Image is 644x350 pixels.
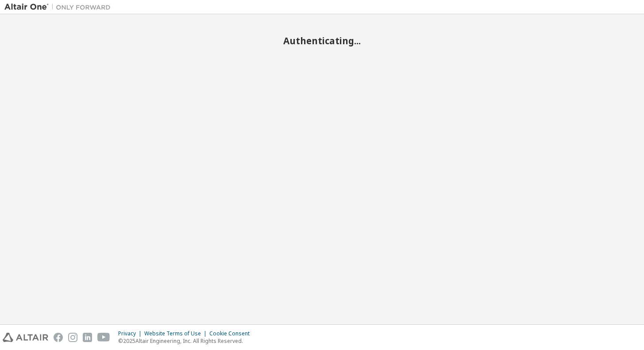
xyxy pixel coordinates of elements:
div: Cookie Consent [209,330,255,337]
h2: Authenticating... [4,35,640,46]
img: altair_logo.svg [3,333,48,342]
img: Altair One [4,3,115,12]
div: Privacy [118,330,144,337]
div: Website Terms of Use [144,330,209,337]
img: instagram.svg [68,333,77,342]
p: © 2025 Altair Engineering, Inc. All Rights Reserved. [118,337,255,345]
img: youtube.svg [97,333,110,342]
img: linkedin.svg [83,333,92,342]
img: facebook.svg [54,333,63,342]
